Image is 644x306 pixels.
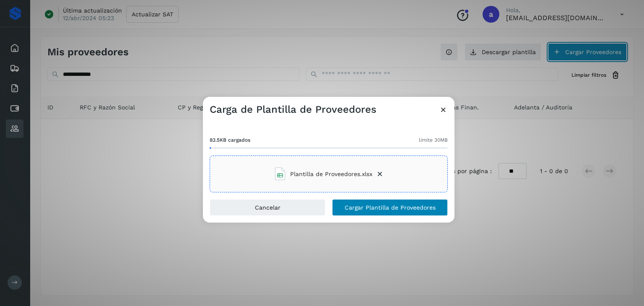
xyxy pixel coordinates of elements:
[210,104,377,116] h3: Carga de Plantilla de Proveedores
[210,136,250,144] span: 83.5KB cargados
[210,199,325,216] button: Cancelar
[332,199,448,216] button: Cargar Plantilla de Proveedores
[345,205,436,210] span: Cargar Plantilla de Proveedores
[290,170,372,179] span: Plantilla de Proveedores.xlsx
[419,136,448,144] span: límite 30MB
[255,205,280,210] span: Cancelar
